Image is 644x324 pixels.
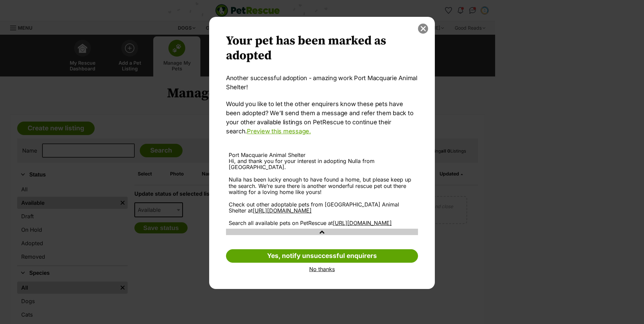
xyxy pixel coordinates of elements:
[229,158,415,226] div: Hi, and thank you for your interest in adopting Nulla from [GEOGRAPHIC_DATA]. Nulla has been luck...
[229,152,305,158] span: Port Macquarie Animal Shelter
[253,207,312,214] a: [URL][DOMAIN_NAME]
[226,266,418,272] a: No thanks
[226,73,418,92] p: Another successful adoption - amazing work Port Macquarie Animal Shelter!
[226,34,418,63] h2: Your pet has been marked as adopted
[226,249,418,263] a: Yes, notify unsuccessful enquirers
[226,99,418,136] p: Would you like to let the other enquirers know these pets have been adopted? We’ll send them a me...
[247,128,311,135] a: Preview this message.
[418,24,428,34] button: close
[333,220,392,226] a: [URL][DOMAIN_NAME]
